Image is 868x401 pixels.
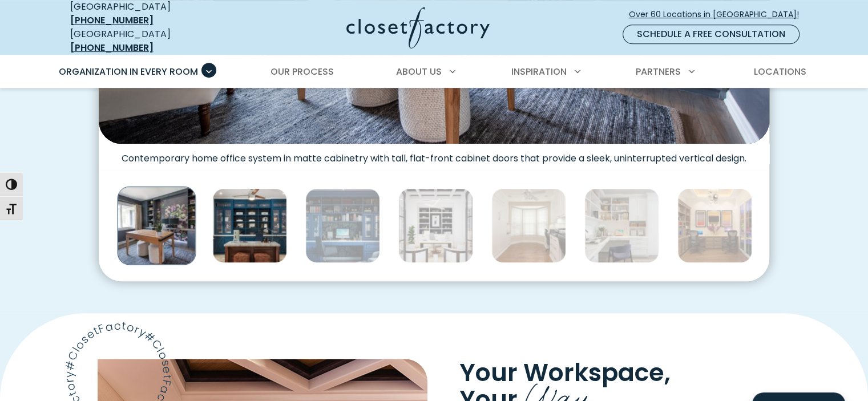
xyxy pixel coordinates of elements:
span: Inspiration [511,65,567,78]
nav: Primary Menu [51,56,818,88]
span: Organization in Every Room [59,65,198,78]
a: [PHONE_NUMBER] [70,41,154,54]
span: Locations [753,65,806,78]
a: Over 60 Locations in [GEOGRAPHIC_DATA]! [628,5,809,25]
img: Home office with concealed built-in wall bed, wraparound desk, and open shelving. [584,188,659,263]
img: Office wall unit with lower drawers and upper open shelving with black backing. [398,188,473,263]
span: Your Workspace, [459,355,671,389]
a: Schedule a Free Consultation [623,25,800,44]
a: [PHONE_NUMBER] [70,14,154,27]
img: Home office with built-in wall bed to transform space into guest room. Dual work stations built i... [491,188,566,263]
img: Closet Factory Logo [346,7,490,48]
img: Built-in blue cabinetry with mesh-front doors and open shelving displays accessories like labeled... [212,188,287,263]
img: Custom home office with blue built-ins, glass-front cabinets, adjustable shelving, custom drawer ... [305,188,380,263]
img: Modern home office with floral accent wallpaper, matte charcoal built-ins, and a light oak desk f... [118,186,196,265]
span: Over 60 Locations in [GEOGRAPHIC_DATA]! [629,9,808,21]
div: [GEOGRAPHIC_DATA] [70,27,236,55]
img: Home office cabinetry in Rocky Mountain melamine with dual work stations and glass paneled doors. [677,188,752,263]
span: Our Process [271,65,334,78]
span: Partners [636,65,681,78]
figcaption: Contemporary home office system in matte cabinetry with tall, flat-front cabinet doors that provi... [99,144,769,164]
span: About Us [396,65,442,78]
